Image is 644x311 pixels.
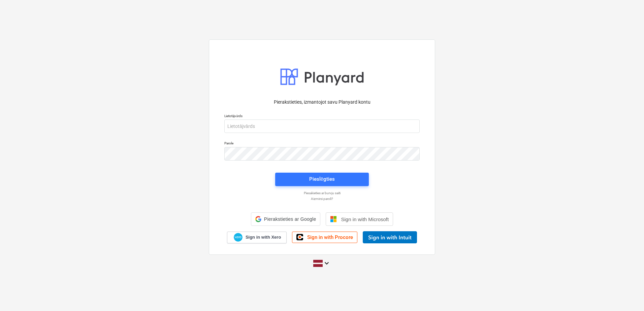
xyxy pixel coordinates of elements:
[309,175,335,183] div: Pieslēgties
[224,141,420,147] p: Parole
[275,173,369,186] button: Pieslēgties
[224,114,420,119] p: Lietotājvārds
[246,234,281,240] span: Sign in with Xero
[341,216,389,222] span: Sign in with Microsoft
[224,99,420,106] p: Pierakstieties, izmantojot savu Planyard kontu
[251,212,321,226] div: Pierakstieties ar Google
[330,216,337,222] img: Microsoft logo
[221,191,423,195] a: Piesakieties ar burvju saiti
[227,232,287,243] a: Sign in with Xero
[221,197,423,201] a: Aizmirsi paroli?
[264,216,316,222] span: Pierakstieties ar Google
[323,259,331,267] i: keyboard_arrow_down
[292,232,357,243] a: Sign in with Procore
[307,234,353,240] span: Sign in with Procore
[224,119,420,133] input: Lietotājvārds
[234,233,243,242] img: Xero logo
